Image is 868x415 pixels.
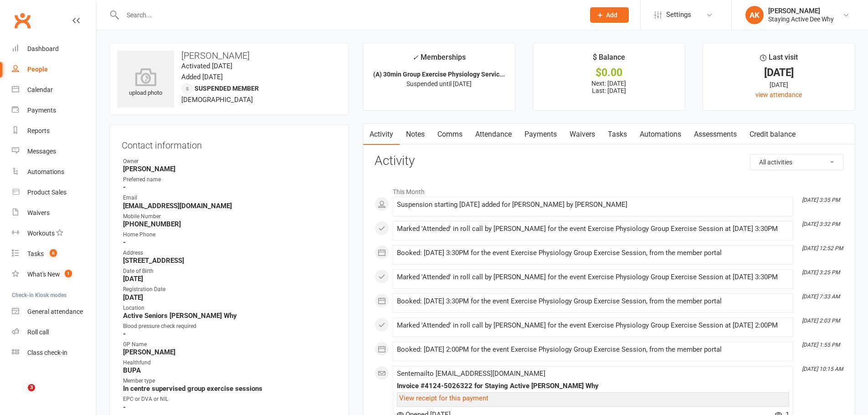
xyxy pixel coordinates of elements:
a: Class kiosk mode [12,343,96,363]
a: Activity [363,124,400,145]
div: Preferred name [123,175,337,184]
span: 1 [65,270,72,277]
time: Added [DATE] [181,73,223,81]
h3: Contact information [122,137,337,150]
div: Member type [123,377,337,385]
div: General attendance [27,308,83,315]
div: Waivers [27,209,50,216]
a: Automations [633,124,688,145]
strong: - [123,183,337,191]
strong: [PERSON_NAME] [123,165,337,173]
strong: In centre supervised group exercise sessions [123,384,337,393]
a: Reports [12,121,96,141]
strong: [PHONE_NUMBER] [123,220,337,228]
div: Payments [27,107,56,114]
span: Sent email to [EMAIL_ADDRESS][DOMAIN_NAME] [397,369,545,378]
strong: - [123,403,337,411]
strong: Active Seniors [PERSON_NAME] Why [123,312,337,320]
span: 6 [50,249,57,257]
strong: - [123,238,337,246]
p: Next: [DATE] Last: [DATE] [541,80,677,94]
div: Last visit [760,51,798,68]
div: Tasks [27,250,44,257]
strong: BUPA [123,366,337,374]
div: Marked 'Attended' in roll call by [PERSON_NAME] for the event Exercise Physiology Group Exercise ... [397,322,789,329]
a: Dashboard [12,39,96,59]
strong: [STREET_ADDRESS] [123,256,337,265]
div: Suspension starting [DATE] added for [PERSON_NAME] by [PERSON_NAME] [397,201,789,209]
div: Healthfund [123,359,337,367]
div: What's New [27,271,60,278]
div: AK [745,6,764,24]
a: view attendance [755,91,802,98]
div: Address [123,249,337,257]
div: Product Sales [27,189,67,196]
strong: (A) 30min Group Exercise Physiology Servic... [373,71,505,78]
div: EPC or DVA or NIL [123,395,337,404]
div: Invoice #4124-5026322 for Staying Active [PERSON_NAME] Why [397,382,789,390]
div: Workouts [27,230,55,237]
span: [DEMOGRAPHIC_DATA] [181,96,253,104]
strong: [EMAIL_ADDRESS][DOMAIN_NAME] [123,202,337,210]
div: Date of Birth [123,267,337,276]
div: Booked: [DATE] 3:30PM for the event Exercise Physiology Group Exercise Session, from the member p... [397,249,789,257]
a: Messages [12,141,96,162]
strong: [PERSON_NAME] [123,348,337,356]
i: [DATE] 12:52 PM [802,245,843,251]
a: People [12,59,96,80]
a: Waivers [563,124,601,145]
h3: Activity [375,154,843,168]
a: Waivers [12,203,96,223]
div: People [27,66,48,73]
a: Payments [518,124,563,145]
a: Automations [12,162,96,182]
a: Roll call [12,322,96,343]
div: Email [123,194,337,202]
div: GP Name [123,340,337,349]
i: [DATE] 3:35 PM [802,197,840,203]
strong: [DATE] [123,275,337,283]
a: View receipt for this payment [399,394,488,402]
div: $ Balance [593,51,625,68]
a: General attendance kiosk mode [12,302,96,322]
div: Marked 'Attended' in roll call by [PERSON_NAME] for the event Exercise Physiology Group Exercise ... [397,225,789,233]
div: Blood pressure check required [123,322,337,331]
div: [DATE] [711,80,847,90]
a: Product Sales [12,182,96,203]
div: Memberships [412,51,466,68]
div: Mobile Number [123,212,337,221]
span: Suspended member [195,85,259,92]
div: Class check-in [27,349,67,356]
a: Assessments [688,124,743,145]
a: Notes [400,124,431,145]
span: Suspended until [DATE] [406,80,472,87]
a: Credit balance [743,124,802,145]
strong: - [123,330,337,338]
a: Tasks 6 [12,244,96,264]
a: Clubworx [11,9,34,32]
div: Home Phone [123,231,337,239]
div: Registration Date [123,285,337,294]
div: Automations [27,168,64,175]
div: Owner [123,157,337,166]
div: Marked 'Attended' in roll call by [PERSON_NAME] for the event Exercise Physiology Group Exercise ... [397,273,789,281]
a: Comms [431,124,469,145]
a: Calendar [12,80,96,100]
a: What's New1 [12,264,96,285]
a: Workouts [12,223,96,244]
div: Reports [27,127,50,134]
div: Location [123,304,337,313]
i: [DATE] 2:03 PM [802,318,840,324]
div: Roll call [27,328,49,336]
input: Search... [120,9,578,21]
div: $0.00 [541,68,677,77]
i: [DATE] 3:32 PM [802,221,840,227]
div: [DATE] [711,68,847,77]
span: Settings [666,5,691,25]
div: Dashboard [27,45,59,52]
div: Booked: [DATE] 2:00PM for the event Exercise Physiology Group Exercise Session, from the member p... [397,346,789,354]
a: Attendance [469,124,518,145]
div: Booked: [DATE] 3:30PM for the event Exercise Physiology Group Exercise Session, from the member p... [397,297,789,305]
a: Payments [12,100,96,121]
span: Add [606,11,617,19]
